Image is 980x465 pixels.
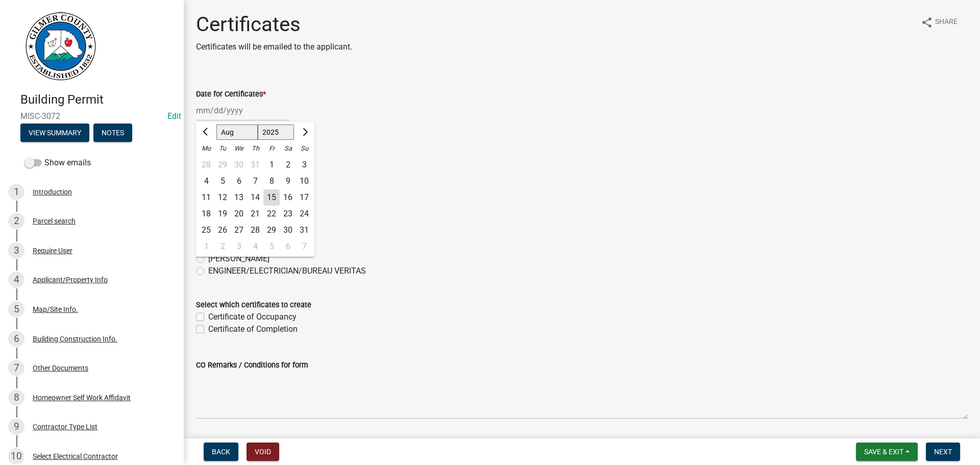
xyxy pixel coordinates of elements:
[231,238,247,255] div: 3
[20,11,97,82] img: Gilmer County, Georgia
[33,247,72,254] div: Require User
[263,189,280,206] div: Friday, August 15, 2025
[93,129,132,137] wm-modal-confirm: Notes
[198,222,214,238] div: Monday, August 25, 2025
[280,157,296,173] div: 2
[921,16,933,29] i: share
[247,206,263,222] div: 21
[913,12,966,32] button: shareShare
[214,173,231,189] div: Tuesday, August 5, 2025
[296,222,312,238] div: 31
[216,125,258,140] select: Select month
[196,100,289,121] input: mm/dd/yyyy
[33,364,88,372] div: Other Documents
[296,222,312,238] div: Sunday, August 31, 2025
[214,189,231,206] div: 12
[935,16,958,29] span: Share
[20,92,176,107] h4: Building Permit
[934,448,952,456] span: Next
[247,189,263,206] div: 14
[247,157,263,173] div: 31
[24,157,91,169] label: Show emails
[167,111,181,121] wm-modal-confirm: Edit Application Number
[247,443,279,461] button: Void
[8,184,24,200] div: 1
[8,272,24,288] div: 4
[280,189,296,206] div: 16
[247,189,263,206] div: Thursday, August 14, 2025
[280,206,296,222] div: Saturday, August 23, 2025
[196,362,308,369] label: CO Remarks / Conditions for form
[214,189,231,206] div: Tuesday, August 12, 2025
[247,173,263,189] div: Thursday, August 7, 2025
[33,453,118,460] div: Select Electrical Contractor
[198,157,214,173] div: 28
[20,111,163,121] span: MISC-3072
[214,206,231,222] div: Tuesday, August 19, 2025
[296,189,312,206] div: 17
[33,423,97,430] div: Contractor Type List
[926,443,960,461] button: Next
[214,140,231,157] div: Tu
[8,389,24,406] div: 8
[296,173,312,189] div: Sunday, August 10, 2025
[296,238,312,255] div: Sunday, September 7, 2025
[263,173,280,189] div: Friday, August 8, 2025
[263,140,280,157] div: Fr
[33,217,76,225] div: Parcel search
[280,157,296,173] div: Saturday, August 2, 2025
[198,238,214,255] div: 1
[296,238,312,255] div: 7
[198,206,214,222] div: Monday, August 18, 2025
[231,206,247,222] div: Wednesday, August 20, 2025
[864,448,903,456] span: Save & Exit
[20,129,89,137] wm-modal-confirm: Summary
[198,222,214,238] div: 25
[263,206,280,222] div: Friday, August 22, 2025
[263,189,280,206] div: 15
[33,306,78,313] div: Map/Site Info.
[263,157,280,173] div: Friday, August 1, 2025
[296,173,312,189] div: 10
[263,238,280,255] div: Friday, September 5, 2025
[296,206,312,222] div: Sunday, August 24, 2025
[8,301,24,317] div: 5
[167,111,181,121] a: Edit
[280,173,296,189] div: 9
[33,394,131,401] div: Homeowner Self Work Affidavit
[263,206,280,222] div: 22
[196,41,352,53] p: Certificates will be emailed to the applicant.
[247,173,263,189] div: 7
[231,222,247,238] div: Wednesday, August 27, 2025
[198,206,214,222] div: 18
[231,173,247,189] div: 6
[196,302,311,309] label: Select which certificates to create
[247,157,263,173] div: Thursday, July 31, 2025
[231,222,247,238] div: 27
[93,124,132,142] button: Notes
[198,173,214,189] div: Monday, August 4, 2025
[296,140,312,157] div: Su
[231,238,247,255] div: Wednesday, September 3, 2025
[296,157,312,173] div: 3
[280,238,296,255] div: 6
[214,222,231,238] div: 26
[214,157,231,173] div: 29
[231,140,247,157] div: We
[8,242,24,259] div: 3
[208,323,298,335] label: Certificate of Completion
[258,125,295,140] select: Select year
[208,253,269,265] label: [PERSON_NAME]
[296,206,312,222] div: 24
[231,189,247,206] div: 13
[214,222,231,238] div: Tuesday, August 26, 2025
[247,238,263,255] div: Thursday, September 4, 2025
[33,276,108,283] div: Applicant/Property Info
[198,189,214,206] div: Monday, August 11, 2025
[298,124,310,140] button: Next month
[214,206,231,222] div: 19
[280,189,296,206] div: Saturday, August 16, 2025
[214,173,231,189] div: 5
[214,238,231,255] div: Tuesday, September 2, 2025
[263,222,280,238] div: Friday, August 29, 2025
